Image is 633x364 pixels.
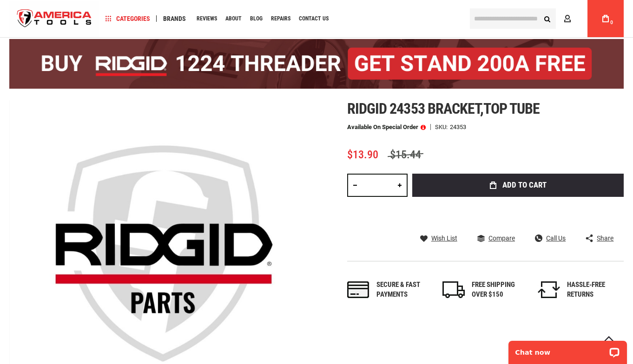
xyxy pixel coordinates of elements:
[376,280,433,300] div: Secure & fast payments
[246,13,267,25] a: Blog
[488,235,515,241] span: Compare
[163,15,186,22] span: Brands
[538,281,560,298] img: returns
[442,281,465,298] img: shipping
[267,13,295,25] a: Repairs
[420,234,457,242] a: Wish List
[101,13,154,25] a: Categories
[535,234,566,242] a: Call Us
[546,235,566,241] span: Call Us
[597,235,613,241] span: Share
[435,124,450,130] strong: SKU
[347,124,426,130] p: Available on Special Order
[477,234,515,242] a: Compare
[221,13,246,25] a: About
[9,39,624,89] img: BOGO: Buy the RIDGID® 1224 Threader (26092), get the 92467 200A Stand FREE!
[431,235,457,241] span: Wish List
[271,16,290,21] span: Repairs
[250,16,263,21] span: Blog
[197,16,217,21] span: Reviews
[299,16,329,21] span: Contact Us
[192,13,221,25] a: Reviews
[410,200,626,227] iframe: Secure express checkout frame
[388,148,423,161] span: $15.44
[538,10,556,27] button: Search
[450,124,466,130] div: 24353
[412,201,624,225] div: Add to Cart
[567,280,624,300] div: HASSLE-FREE RETURNS
[295,13,333,25] a: Contact Us
[610,20,613,25] span: 0
[9,1,99,36] img: America Tools
[347,148,378,161] span: $13.90
[347,281,369,298] img: payments
[225,16,242,21] span: About
[347,100,540,117] span: Ridgid 24353 bracket,top tube
[502,181,547,189] span: Add to Cart
[412,174,624,197] button: Add to Cart
[105,15,150,22] span: Categories
[472,280,528,300] div: FREE SHIPPING OVER $150
[9,1,99,36] a: store logo
[159,13,190,25] a: Brands
[502,335,633,364] iframe: LiveChat chat widget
